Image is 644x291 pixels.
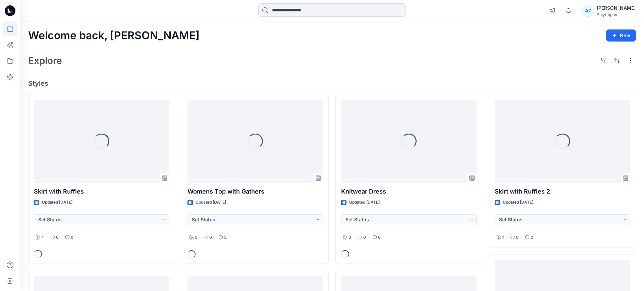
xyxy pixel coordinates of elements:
[28,55,62,66] h2: Explore
[597,4,636,12] div: [PERSON_NAME]
[34,187,169,196] p: Skirt with Ruffles
[349,199,380,206] p: Updated [DATE]
[503,199,533,206] p: Updated [DATE]
[378,234,381,241] p: 0
[28,79,636,87] h4: Styles
[495,187,630,196] p: Skirt with Ruffles 2
[28,29,200,42] h2: Welcome back, [PERSON_NAME]
[341,187,477,196] p: Knitwear Dress
[56,234,59,241] p: 0
[187,187,323,196] p: Womens Top with Gathers
[531,234,533,241] p: 0
[195,234,197,241] p: 5
[348,234,351,241] p: 3
[196,199,226,206] p: Updated [DATE]
[502,234,504,241] p: 1
[224,234,227,241] p: 3
[582,5,594,17] div: AZ
[606,29,636,42] button: New
[209,234,212,241] p: 0
[516,234,519,241] p: 0
[42,199,72,206] p: Updated [DATE]
[597,12,636,17] div: Polytropon
[363,234,366,241] p: 0
[71,234,73,241] p: 0
[41,234,44,241] p: 4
